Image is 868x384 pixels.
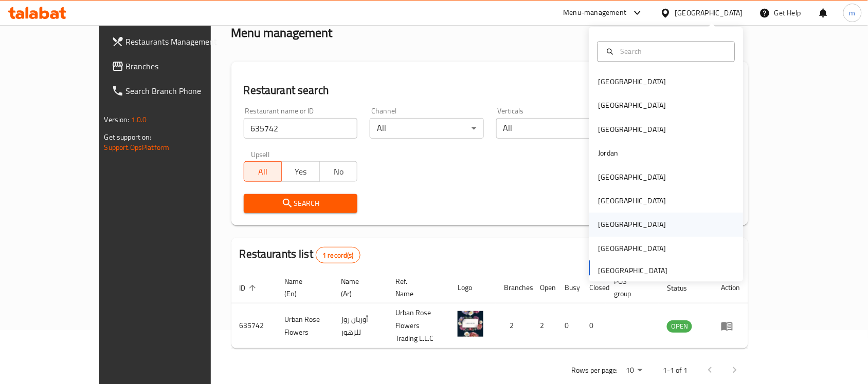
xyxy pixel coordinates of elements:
span: Name (Ar) [341,275,375,300]
div: Menu [721,320,740,332]
span: 1.0.0 [131,113,147,126]
span: Search Branch Phone [126,85,236,97]
span: Branches [126,60,236,72]
div: [GEOGRAPHIC_DATA] [599,124,666,135]
div: Total records count [316,247,360,263]
h2: Menu management [231,25,333,41]
th: Closed [581,272,606,303]
td: 2 [496,303,532,349]
td: Urban Rose Flowers Trading L.L.C [387,303,449,349]
h2: Restaurants list [240,246,360,263]
th: Open [532,272,556,303]
button: All [244,161,282,182]
span: POS group [614,275,646,300]
div: [GEOGRAPHIC_DATA] [599,196,666,207]
div: [GEOGRAPHIC_DATA] [675,7,743,18]
input: Search for restaurant name or ID.. [244,118,357,139]
span: Restaurants Management [126,35,236,48]
a: Branches [103,54,244,79]
span: ID [240,282,259,294]
th: Logo [449,272,496,303]
label: Upsell [251,151,270,158]
span: Get support on: [104,130,152,144]
img: Urban Rose Flowers [458,311,483,337]
h2: Restaurant search [244,83,736,98]
td: 2 [532,303,556,349]
span: Status [667,282,700,294]
span: m [849,7,856,18]
div: All [496,118,610,139]
td: أوربان روز للزهور [333,303,387,349]
span: Name (En) [285,275,321,300]
p: 1-1 of 1 [663,364,688,377]
span: No [324,164,353,179]
span: All [248,164,278,179]
div: Menu-management [564,7,627,19]
button: No [319,161,357,182]
span: Search [252,197,349,210]
td: 635742 [231,303,277,349]
div: [GEOGRAPHIC_DATA] [599,100,666,111]
div: All [370,118,483,139]
button: Yes [281,161,319,182]
div: [GEOGRAPHIC_DATA] [599,243,666,254]
td: 0 [581,303,606,349]
td: Urban Rose Flowers [277,303,333,349]
div: Jordan [599,148,619,159]
span: 1 record(s) [316,251,360,260]
span: Yes [286,164,315,179]
th: Busy [556,272,581,303]
span: OPEN [667,320,692,332]
p: Rows per page: [571,364,618,377]
a: Search Branch Phone [103,79,244,103]
a: Support.OpsPlatform [104,141,170,154]
span: Version: [104,113,130,126]
th: Action [713,272,748,303]
input: Search [617,46,729,57]
table: enhanced table [231,272,749,349]
div: [GEOGRAPHIC_DATA] [599,219,666,231]
button: Search [244,194,357,213]
div: Rows per page: [622,363,646,378]
a: Restaurants Management [103,29,244,54]
span: Ref. Name [395,275,437,300]
div: [GEOGRAPHIC_DATA] [599,171,666,183]
td: 0 [556,303,581,349]
th: Branches [496,272,532,303]
div: [GEOGRAPHIC_DATA] [599,76,666,88]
